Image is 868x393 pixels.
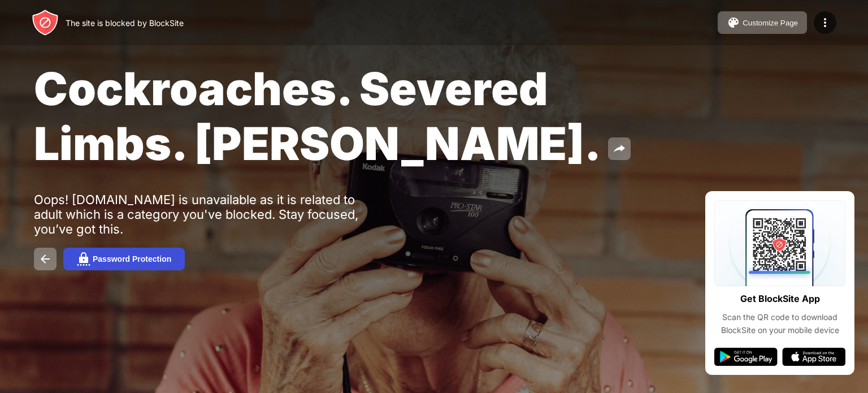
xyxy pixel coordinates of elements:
[782,348,845,366] img: app-store.svg
[38,252,52,266] img: back.svg
[714,348,778,366] img: google-play.svg
[63,248,185,270] button: Password Protection
[743,19,798,27] div: Customize Page
[818,16,832,29] img: menu-icon.svg
[77,252,90,266] img: password.svg
[613,142,626,156] img: share.svg
[34,61,601,171] span: Cockroaches. Severed Limbs. [PERSON_NAME].
[93,254,171,264] div: Password Protection
[34,192,383,236] div: Oops! [DOMAIN_NAME] is unavailable as it is related to adult which is a category you've blocked. ...
[32,9,59,36] img: header-logo.svg
[718,11,807,34] button: Customize Page
[727,16,740,29] img: pallet.svg
[66,18,184,28] div: The site is blocked by BlockSite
